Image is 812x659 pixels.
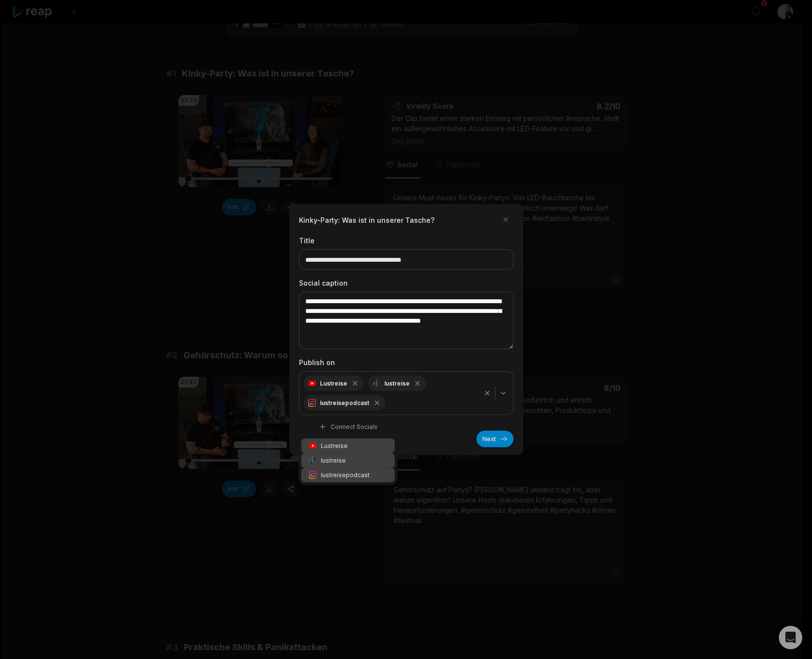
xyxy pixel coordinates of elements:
[321,471,370,480] span: lustreisepodcast
[299,278,514,288] label: Social caption
[321,456,346,465] span: lustreise
[476,431,514,447] button: Next
[321,442,348,450] span: Lustreise
[368,376,426,391] div: lustreise
[299,357,514,368] label: Publish on
[303,395,386,411] div: lustreisepodcast
[301,420,395,483] div: Suggestions
[299,235,514,246] label: Title
[299,371,514,415] button: Lustreiselustreiselustreisepodcast
[303,376,364,391] div: Lustreise
[331,423,377,431] span: Connect Socials
[299,214,435,225] h2: Kinky-Party: Was ist in unserer Tasche?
